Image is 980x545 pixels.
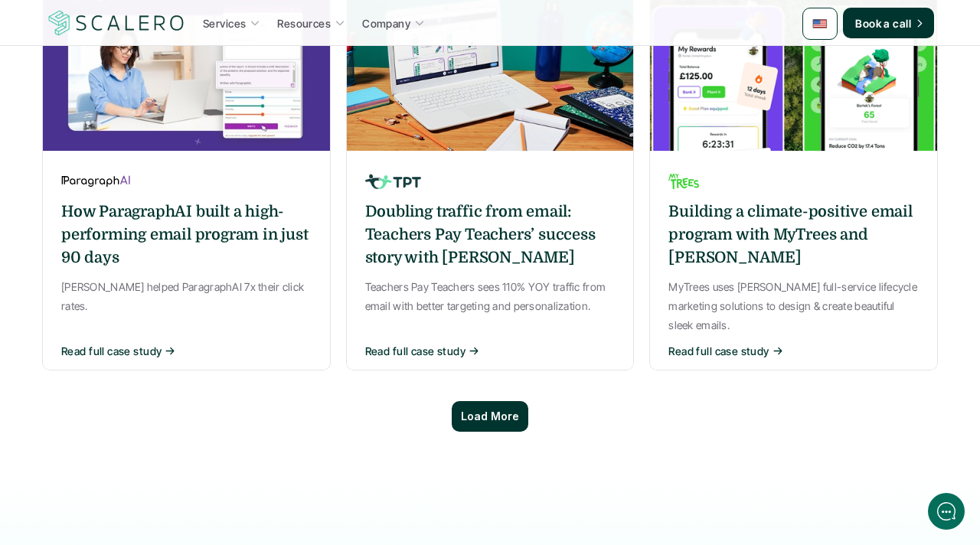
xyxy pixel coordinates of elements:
p: Teachers Pay Teachers sees 110% YOY traffic from email with better targeting and personalization. [365,277,616,315]
p: Company [362,15,410,31]
p: Load More [461,410,519,423]
span: We run on Gist [128,446,194,456]
p: [PERSON_NAME] helped ParagraphAI 7x their click rates. [61,277,312,315]
a: Scalero company logotype [46,9,187,37]
button: Read full case study [61,343,312,359]
h6: Building a climate-positive email program with MyTrees and [PERSON_NAME] [668,201,919,269]
p: MyTrees uses [PERSON_NAME] full-service lifecycle marketing solutions to design & create beautifu... [668,277,919,335]
h6: How ParagraphAI built a high-performing email program in just 90 days [61,201,312,269]
img: Scalero company logotype [46,8,187,38]
p: Services [203,15,246,31]
p: Read full case study [668,343,769,359]
button: Read full case study [365,343,616,359]
p: Resources [277,15,331,31]
a: Book a call [843,8,934,38]
h1: Hi! Welcome to [GEOGRAPHIC_DATA]. [23,74,283,99]
p: Book a call [855,15,911,31]
button: Read full case study [668,343,919,359]
img: 🇺🇸 [812,16,828,31]
p: Read full case study [365,343,465,359]
button: New conversation [24,203,283,233]
p: Read full case study [61,343,162,359]
iframe: gist-messenger-bubble-iframe [928,493,965,530]
h6: Doubling traffic from email: Teachers Pay Teachers’ success story with [PERSON_NAME] [365,201,616,269]
h2: Let us know if we can help with lifecycle marketing. [23,102,283,175]
span: New conversation [99,212,184,224]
